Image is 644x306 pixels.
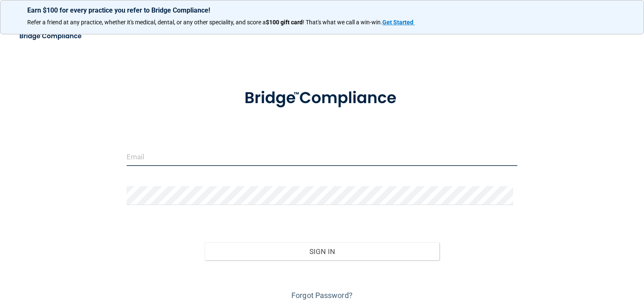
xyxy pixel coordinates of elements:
[228,77,417,119] img: bridge_compliance_login_screen.278c3ca4.svg
[382,19,415,26] a: Get Started
[127,147,517,166] input: Email
[27,6,617,14] p: Earn $100 for every practice you refer to Bridge Compliance!
[13,28,90,45] img: bridge_compliance_login_screen.278c3ca4.svg
[27,19,266,26] span: Refer a friend at any practice, whether it's medical, dental, or any other speciality, and score a
[303,19,382,26] span: ! That's what we call a win-win.
[266,19,303,26] strong: $100 gift card
[205,242,439,261] button: Sign In
[382,19,413,26] strong: Get Started
[291,291,353,300] a: Forgot Password?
